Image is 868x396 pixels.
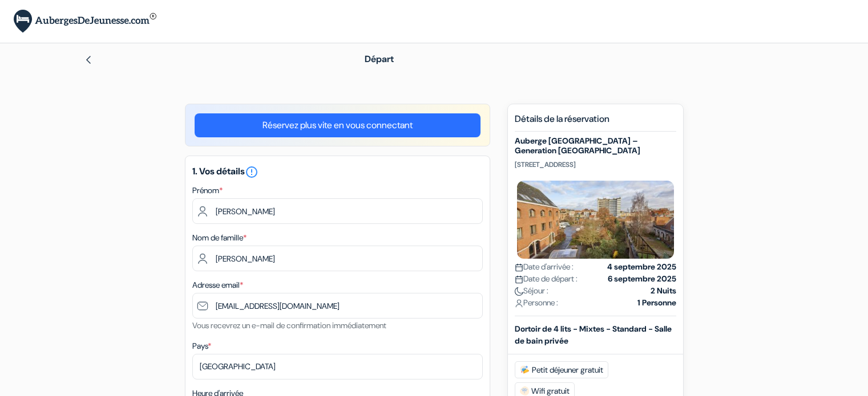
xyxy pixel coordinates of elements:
[365,53,394,65] span: Départ
[515,299,523,308] img: user_icon.svg
[245,165,259,179] i: error_outline
[84,55,93,64] img: left_arrow.svg
[192,340,211,352] label: Pays
[515,297,558,309] span: Personne :
[192,279,243,291] label: Adresse email
[192,293,483,319] input: Entrer adresse e-mail
[515,113,676,132] h5: Détails de la réservation
[192,246,483,271] input: Entrer le nom de famille
[192,232,247,244] label: Nom de famille
[515,273,578,285] span: Date de départ :
[637,297,676,309] strong: 1 Personne
[515,275,523,284] img: calendar.svg
[192,185,223,197] label: Prénom
[515,160,676,169] p: [STREET_ADDRESS]
[515,263,523,272] img: calendar.svg
[515,136,676,156] h5: Auberge [GEOGRAPHIC_DATA] – Generation [GEOGRAPHIC_DATA]
[14,10,156,33] img: AubergesDeJeunesse.com
[192,165,483,179] h5: 1. Vos détails
[515,261,574,273] span: Date d'arrivée :
[515,361,608,378] span: Petit déjeuner gratuit
[608,273,676,285] strong: 6 septembre 2025
[192,198,483,224] input: Entrez votre prénom
[607,261,676,273] strong: 4 septembre 2025
[192,320,386,330] small: Vous recevrez un e-mail de confirmation immédiatement
[520,386,529,395] img: free_wifi.svg
[520,365,530,374] img: free_breakfast.svg
[515,287,523,296] img: moon.svg
[651,285,676,297] strong: 2 Nuits
[195,113,481,137] a: Réservez plus vite en vous connectant
[515,324,672,346] b: Dortoir de 4 lits - Mixtes - Standard - Salle de bain privée
[515,285,548,297] span: Séjour :
[245,165,259,177] a: error_outline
